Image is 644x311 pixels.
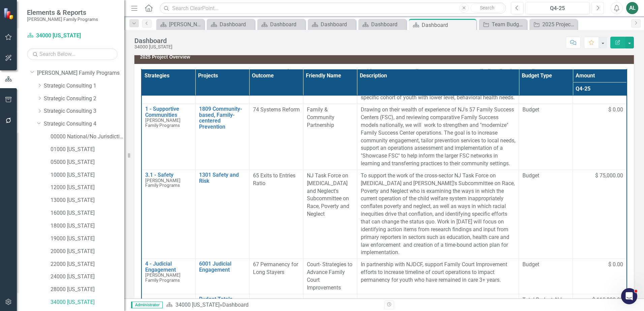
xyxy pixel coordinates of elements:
a: 2025 Project Overview_SC4 [531,20,576,29]
td: Double-Click to Edit [573,170,627,258]
a: 16000 [US_STATE] [51,209,124,217]
td: Double-Click to Edit Right Click for Context Menu [195,259,249,294]
span: [PERSON_NAME] Family Programs [145,117,181,128]
small: [PERSON_NAME] Family Programs [27,16,98,22]
span: Family & Community Partnership [307,106,334,128]
p: In partnership with NJDCF, support Family Court Improvement efforts to increase timeline of court... [361,261,515,284]
span: Budget [522,172,569,180]
a: 01000 [US_STATE] [51,146,124,153]
a: 3.1 - Safety [145,172,192,178]
a: Dashboard [259,20,303,29]
a: 22000 [US_STATE] [51,261,124,268]
a: 24000 [US_STATE] [51,273,124,281]
a: 13000 [US_STATE] [51,197,124,204]
a: 1301 Safety and Risk [199,172,246,184]
td: Double-Click to Edit [303,259,357,294]
a: 34000 [US_STATE] [27,32,111,40]
td: Double-Click to Edit Right Click for Context Menu [195,104,249,170]
div: » [166,301,379,309]
td: Double-Click to Edit [519,170,573,258]
button: Q4-25 [525,2,590,14]
a: [PERSON_NAME] Family Programs [37,69,124,77]
a: 1809 Community-based, Family-centered Prevention [199,106,246,130]
td: Double-Click to Edit [357,294,519,307]
div: Dashboard [422,21,475,29]
a: 19000 [US_STATE] [51,235,124,243]
td: Double-Click to Edit Right Click for Context Menu [141,170,195,258]
a: Strategic Consulting 2 [44,95,124,103]
span: $ 0.00 [608,261,623,269]
span: Court- Strategies to Advance Family Court Improvements [307,261,352,291]
div: Team Budget Totals [492,20,525,29]
a: Strategic Consulting 1 [44,82,124,90]
button: AL [626,2,638,14]
span: 74 Systems Reform [253,106,300,113]
td: Double-Click to Edit Right Click for Context Menu [195,170,249,258]
td: Double-Click to Edit Right Click for Context Menu [141,104,195,170]
span: Elements & Reports [27,8,98,16]
a: Strategic Consulting 3 [44,107,124,115]
a: Dashboard [310,20,354,29]
h3: 2025 Project Overview [140,55,631,60]
div: Dashboard [371,20,405,29]
span: [PERSON_NAME] Family Programs [145,272,181,283]
a: Dashboard [360,20,405,29]
input: Search ClearPoint... [160,2,506,14]
td: Double-Click to Edit [573,104,627,170]
a: Team Budget Totals [481,20,525,29]
a: Dashboard [208,20,253,29]
div: Q4-25 [528,4,587,12]
a: 34000 [US_STATE] [51,299,124,306]
td: Double-Click to Edit [249,170,303,258]
div: [PERSON_NAME] Overview [169,20,202,29]
span: 65 Exits to Entries Ratio [253,172,295,186]
iframe: Intercom live chat [621,288,637,304]
td: Double-Click to Edit [357,104,519,170]
a: 1 - Supportive Communities [145,106,192,118]
button: Search [471,3,504,13]
td: Double-Click to Edit [357,170,519,258]
div: 2025 Project Overview_SC4 [542,20,576,29]
td: Double-Click to Edit Right Click for Context Menu [195,294,249,307]
span: Total Budget_NJ [522,296,569,304]
span: Budget [522,261,569,269]
td: Double-Click to Edit [519,259,573,294]
td: Double-Click to Edit [303,294,357,307]
span: $ 0.00 [608,106,623,114]
a: 4 - Judicial Engagement [145,261,192,273]
div: Dashboard [321,20,354,29]
div: Dashboard [134,37,172,44]
td: Double-Click to Edit Right Click for Context Menu [141,259,195,294]
a: Budget Totals [199,296,246,302]
div: 34000 [US_STATE] [134,44,172,49]
a: 28000 [US_STATE] [51,286,124,293]
a: 20000 [US_STATE] [51,248,124,255]
a: 18000 [US_STATE] [51,222,124,230]
span: 67 Permanency for Long Stayers [253,261,298,275]
span: $ 110,000.00 [592,296,623,304]
td: Double-Click to Edit [249,104,303,170]
a: Strategic Consulting 4 [44,120,124,128]
td: Double-Click to Edit [303,104,357,170]
input: Search Below... [27,48,118,60]
td: Double-Click to Edit [519,104,573,170]
div: Dashboard [270,20,303,29]
div: Dashboard [222,302,249,308]
a: 00000 National/No Jurisdiction (SC4) [51,133,124,141]
span: [PERSON_NAME] Family Programs [145,178,181,188]
span: $ 75,000.00 [595,172,623,180]
td: Double-Click to Edit [303,170,357,258]
a: 6001 Judicial Engagement [199,261,246,273]
span: NJ Task Force on [MEDICAL_DATA] and Neglect's Subcommittee on Race, Poverty and Neglect [307,172,349,217]
p: To support the work of the cross-sector NJ Task Force on [MEDICAL_DATA] and [PERSON_NAME]'s Subco... [361,172,515,256]
a: 10000 [US_STATE] [51,171,124,179]
td: Double-Click to Edit [573,259,627,294]
td: Double-Click to Edit [249,294,303,307]
span: Search [480,5,494,10]
span: Administrator [131,302,163,308]
span: Budget [522,106,569,114]
a: 34000 [US_STATE] [175,302,220,308]
a: [PERSON_NAME] Overview [158,20,202,29]
td: Double-Click to Edit [249,259,303,294]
